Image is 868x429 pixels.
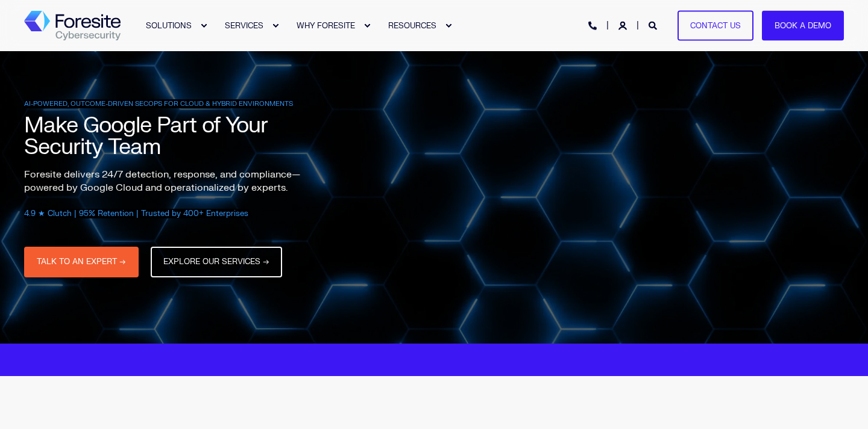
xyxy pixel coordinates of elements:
a: EXPLORE OUR SERVICES → [151,247,282,277]
a: Back to Home [24,11,121,41]
img: Foresite logo, a hexagon shape of blues with a directional arrow to the right hand side, and the ... [24,11,121,41]
p: Foresite delivers 24/7 detection, response, and compliance—powered by Google Cloud and operationa... [24,168,325,194]
div: Expand WHY FORESITE [363,22,371,29]
span: SOLUTIONS [146,20,192,30]
a: Login [618,20,629,30]
span: Make Google Part of Your Security Team [24,111,267,161]
span: RESOURCES [388,20,436,30]
span: AI-POWERED, OUTCOME-DRIVEN SECOPS FOR CLOUD & HYBRID ENVIRONMENTS [24,99,293,108]
div: Expand SERVICES [272,22,279,29]
span: WHY FORESITE [297,20,355,30]
a: Open Search [649,20,659,30]
div: Expand SOLUTIONS [200,22,207,29]
div: Expand RESOURCES [445,22,452,29]
span: 4.9 ★ Clutch | 95% Retention | Trusted by 400+ Enterprises [24,209,248,218]
a: Book a Demo [762,10,844,41]
a: TALK TO AN EXPERT → [24,247,139,277]
a: Contact Us [678,10,753,41]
